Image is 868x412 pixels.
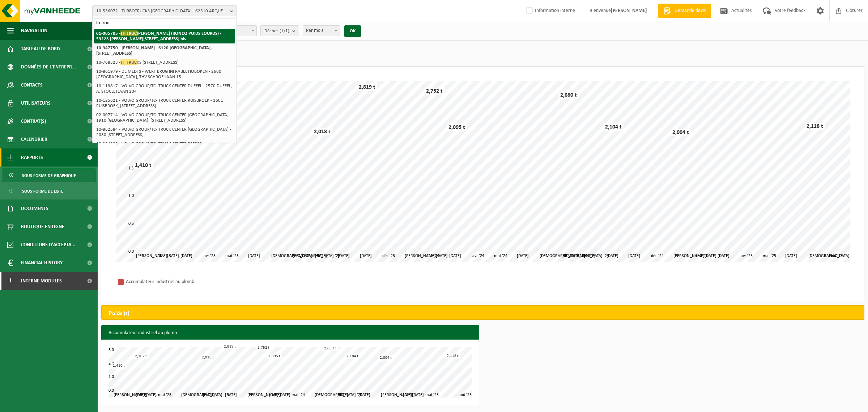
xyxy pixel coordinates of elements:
span: Interne modules [21,272,62,290]
div: 2,752 t [256,345,271,350]
span: Par mois [303,25,340,36]
span: 10-536072 - TURBOTRUCKS [GEOGRAPHIC_DATA] - 62510 ARQUES, CHEMIN DU LOBEL 1221 [96,6,227,17]
div: 2,680 t [322,346,338,351]
strong: [PERSON_NAME] [611,8,647,13]
div: 2,004 t [671,129,691,136]
button: OK [344,25,361,37]
span: Demande devis [673,7,707,14]
div: 2,095 t [447,124,467,131]
div: 2,118 t [805,123,825,130]
li: 02-007714 - VOLVO GROUP/TC- TRUCK CENTER [GEOGRAPHIC_DATA] - 1910 [GEOGRAPHIC_DATA], [STREET_ADDR... [94,110,235,125]
a: Demande devis [658,4,711,18]
a: Sous forme de graphique [2,168,96,182]
a: Sous forme de liste [2,184,96,198]
span: Tableau de bord [21,40,60,58]
span: TH TRUC [120,59,137,65]
span: Par mois [303,26,340,36]
div: 2,104 t [603,123,624,131]
span: Rapports [21,148,43,167]
span: Navigation [21,22,47,40]
span: Sous forme de liste [22,184,63,198]
li: 10-768323 - KS [STREET_ADDRESS] [94,58,235,67]
div: 2,018 t [200,355,216,360]
h3: Accumulateur industriel au plomb [101,325,479,341]
span: Boutique en ligne [21,218,64,236]
span: TH TRUC [120,30,137,36]
h2: Poids (t) [102,306,137,321]
span: Sous forme de graphique [22,169,76,182]
button: 10-536072 - TURBOTRUCKS [GEOGRAPHIC_DATA] - 62510 ARQUES, CHEMIN DU LOBEL 1221 [92,5,237,16]
strong: 10-947750 - [PERSON_NAME] - 6120 [GEOGRAPHIC_DATA], [STREET_ADDRESS] [96,46,212,56]
div: 1,410 t [133,162,153,169]
div: 2,095 t [267,354,282,359]
span: Utilisateurs [21,94,51,112]
li: 10-862584 - VOLVO GROUP/TC- TRUCK CENTER [GEOGRAPHIC_DATA] - 2030 [STREET_ADDRESS] [94,125,235,139]
span: Contacts [21,76,43,94]
span: Déchet [264,26,289,37]
span: I [7,272,14,290]
div: 2,104 t [345,354,360,359]
label: Information interne [525,5,575,16]
div: 2,752 t [424,88,444,95]
div: 2,004 t [378,355,393,361]
count: (1/1) [280,29,289,33]
span: Calendrier [21,130,47,148]
button: Déchet(1/1) [260,25,299,36]
span: Données de l'entrepr... [21,58,76,76]
li: 10-861979 - DE MEDTS - WERF BRUG INFRABEL HOBOKEN - 2660 [GEOGRAPHIC_DATA], THV SCHROEILAAN 15 [94,67,235,81]
div: 2,819 t [357,84,377,91]
input: Chercher des succursales liées [94,18,235,27]
div: 2,819 t [222,344,238,349]
span: Documents [21,199,48,218]
li: 10-914200 - VOLVO GROUP/TC- TRUCK CENTER BEERSE - [STREET_ADDRESS] [94,139,235,154]
div: 2,107 t [133,354,149,359]
li: 10-125621 - VOLVO GROUP/TC- TRUCK CENTER RUISBROEK - 1601 RUISBROEK, [STREET_ADDRESS] [94,96,235,110]
div: 2,680 t [558,92,579,99]
div: 2,018 t [312,128,332,135]
span: Financial History [21,254,63,272]
div: 2,118 t [445,353,460,359]
span: Contrat(s) [21,112,46,130]
li: 10-113817 - VOLVO GROUP/TC- TRUCK CENTER DUFFEL - 2570 DUFFEL, A. STOCLETLAAN 204 [94,81,235,96]
div: Accumulateur industriel au plomb [126,277,220,286]
span: Conditions d'accepta... [21,236,76,254]
div: 1,410 t [111,363,127,369]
